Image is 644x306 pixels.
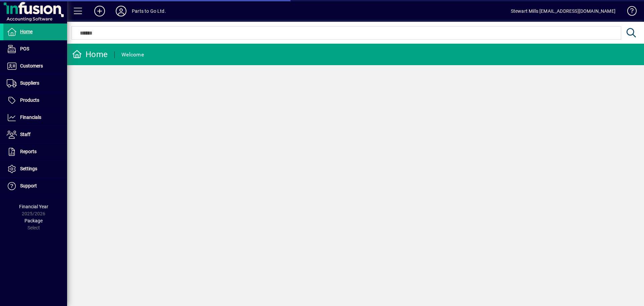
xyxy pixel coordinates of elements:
[3,75,67,92] a: Suppliers
[121,49,144,60] div: Welcome
[132,6,166,16] div: Parts to Go Ltd.
[622,1,636,23] a: Knowledge Base
[20,166,37,171] span: Settings
[511,6,615,16] div: Stewart Mills [EMAIL_ADDRESS][DOMAIN_NAME]
[20,149,37,154] span: Reports
[20,183,37,188] span: Support
[3,92,67,109] a: Products
[19,204,48,209] span: Financial Year
[20,46,29,51] span: POS
[20,63,43,69] span: Customers
[3,109,67,126] a: Financials
[3,178,67,194] a: Support
[24,218,43,223] span: Package
[89,5,110,17] button: Add
[20,29,33,34] span: Home
[3,126,67,143] a: Staff
[110,5,132,17] button: Profile
[20,132,31,137] span: Staff
[20,115,41,120] span: Financials
[3,41,67,57] a: POS
[20,97,39,103] span: Products
[20,80,39,86] span: Suppliers
[72,49,108,60] div: Home
[3,161,67,177] a: Settings
[3,58,67,75] a: Customers
[3,143,67,160] a: Reports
